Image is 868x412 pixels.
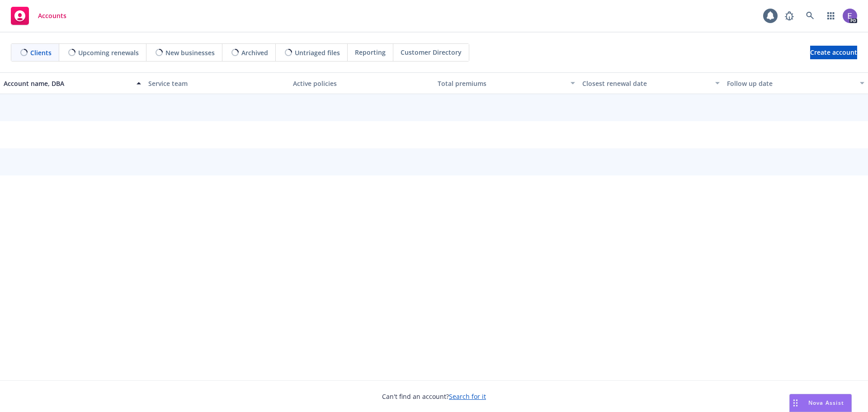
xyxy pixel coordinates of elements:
[810,46,857,59] a: Create account
[30,48,52,57] span: Clients
[293,79,430,88] div: Active policies
[78,48,139,57] span: Upcoming renewals
[808,399,844,407] span: Nova Assist
[449,392,486,401] a: Search for it
[810,44,857,61] span: Create account
[723,72,868,94] button: Follow up date
[438,79,565,88] div: Total premiums
[789,394,852,412] button: Nova Assist
[434,72,579,94] button: Total premiums
[289,72,434,94] button: Active policies
[38,12,66,19] span: Accounts
[582,79,710,88] div: Closest renewal date
[241,48,268,57] span: Archived
[145,72,289,94] button: Service team
[401,47,462,57] span: Customer Directory
[801,7,819,25] a: Search
[295,48,340,57] span: Untriaged files
[790,394,801,412] div: Drag to move
[727,79,854,88] div: Follow up date
[7,3,70,28] a: Accounts
[165,48,215,57] span: New businesses
[843,9,857,23] img: photo
[355,47,386,57] span: Reporting
[4,79,131,88] div: Account name, DBA
[148,79,286,88] div: Service team
[822,7,840,25] a: Switch app
[579,72,723,94] button: Closest renewal date
[780,7,798,25] a: Report a Bug
[382,392,486,401] span: Can't find an account?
